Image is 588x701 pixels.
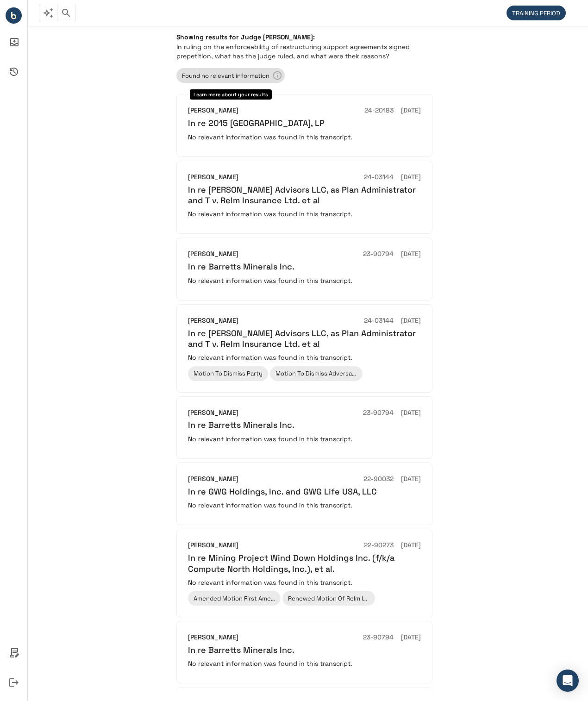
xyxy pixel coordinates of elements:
h6: [DATE] [401,172,421,182]
span: Motion To Dismiss Adversary Complaint With Prejudice [270,369,363,377]
div: We are not billing you for your initial period of in-app activity. [507,6,570,20]
span: TRAINING PERIOD [507,9,566,17]
h6: [PERSON_NAME] [188,408,238,418]
h6: In re Barretts Minerals Inc. [188,419,421,430]
h6: [PERSON_NAME] [188,249,238,259]
h6: [PERSON_NAME] [188,632,238,643]
h6: In re [PERSON_NAME] Advisors LLC, as Plan Administrator and T v. Relm Insurance Ltd. et al [188,184,421,206]
h6: [DATE] [401,474,421,484]
h6: 24-20183 [364,106,394,116]
h6: [PERSON_NAME] [188,474,238,484]
h6: Showing results for Judge [PERSON_NAME]: [176,33,439,41]
h6: In re Mining Project Wind Down Holdings Inc. (f/k/a Compute North Holdings, Inc.), et al. [188,552,421,574]
h6: In re Barretts Minerals Inc. [188,645,421,655]
h6: [DATE] [401,316,421,326]
div: Motion To Dismiss Party [188,366,268,381]
h6: 22-90273 [364,540,394,551]
h6: [PERSON_NAME] [188,106,238,116]
h6: [DATE] [401,106,421,116]
p: No relevant information was found in this transcript. [188,132,421,142]
h6: In re GWG Holdings, Inc. and GWG Life USA, LLC [188,486,421,497]
div: Learn more about your results [176,68,285,83]
h6: [PERSON_NAME] [188,172,238,182]
div: Motion To Dismiss Adversary Complaint With Prejudice [270,366,363,381]
p: No relevant information was found in this transcript. [188,501,421,510]
span: Amended Motion First Amended Renewed Motion Of Relm Insurance Ltd. And Banyan Risk Ltd. To Lift S... [188,595,281,602]
span: Motion To Dismiss Party [188,369,268,377]
p: No relevant information was found in this transcript. [188,209,421,219]
p: No relevant information was found in this transcript. [188,353,421,362]
p: No relevant information was found in this transcript. [188,276,421,285]
h6: [DATE] [401,632,421,643]
p: In ruling on the enforceability of restructuring support agreements signed prepetition, what has ... [176,42,439,61]
div: Renewed Motion Of Relm Insurance Ltd. And Banyan Risk Ltd. To Lift Stay To Permit Proceeds Of Ins... [282,591,375,606]
h6: 22-90032 [363,474,394,484]
div: Amended Motion First Amended Renewed Motion Of Relm Insurance Ltd. And Banyan Risk Ltd. To Lift S... [188,591,281,606]
h6: 23-90794 [363,408,394,418]
h6: [PERSON_NAME] [188,540,238,551]
h6: 24-03144 [364,172,394,182]
div: Learn more about your results [190,89,272,100]
h6: 24-03144 [364,316,394,326]
p: No relevant information was found in this transcript. [188,434,421,444]
p: No relevant information was found in this transcript. [188,578,421,587]
h6: [DATE] [401,540,421,551]
p: No relevant information was found in this transcript. [188,659,421,668]
span: Found no relevant information [182,72,269,80]
h6: [DATE] [401,408,421,418]
h6: In re 2015 [GEOGRAPHIC_DATA], LP [188,118,421,128]
h6: In re [PERSON_NAME] Advisors LLC, as Plan Administrator and T v. Relm Insurance Ltd. et al [188,328,421,350]
h6: 23-90794 [363,632,394,643]
h6: [DATE] [401,249,421,259]
h6: 23-90794 [363,249,394,259]
div: Open Intercom Messenger [557,670,579,692]
h6: In re Barretts Minerals Inc. [188,261,421,272]
span: Renewed Motion Of Relm Insurance Ltd. And Banyan Risk Ltd. To Lift Stay To Permit Proceeds Of Ins... [282,595,375,602]
h6: [PERSON_NAME] [188,316,238,326]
